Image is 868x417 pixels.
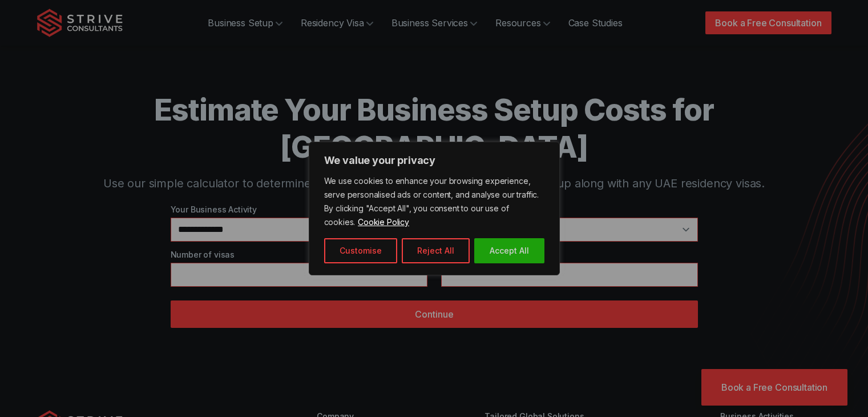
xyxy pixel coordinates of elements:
[402,238,470,263] button: Reject All
[324,154,544,167] p: We value your privacy
[324,174,544,229] p: We use cookies to enhance your browsing experience, serve personalised ads or content, and analys...
[309,142,560,275] div: We value your privacy
[357,216,410,227] a: Cookie Policy
[324,238,397,263] button: Customise
[474,238,544,263] button: Accept All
